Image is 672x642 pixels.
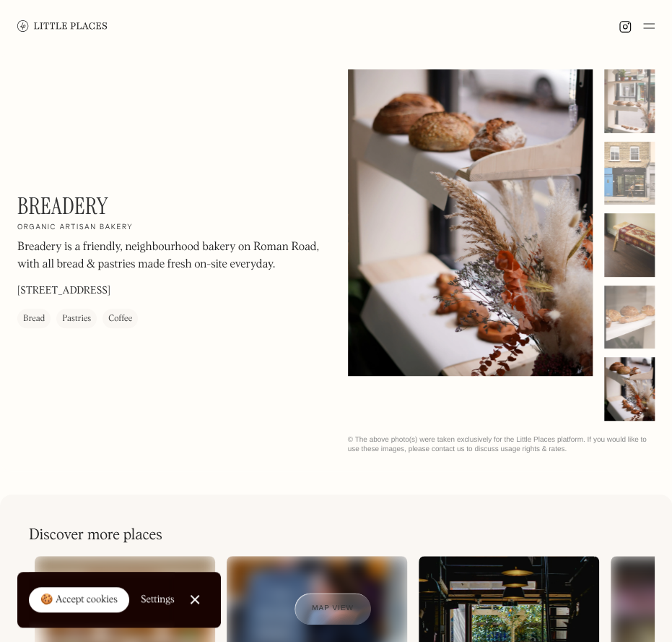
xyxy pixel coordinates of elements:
[141,594,175,604] div: Settings
[348,435,655,454] div: © The above photo(s) were taken exclusively for the Little Places platform. If you would like to ...
[194,599,195,600] div: Close Cookie Popup
[180,585,209,614] a: Close Cookie Popup
[23,312,45,327] div: Bread
[312,604,354,612] span: Map view
[141,583,175,616] a: Settings
[17,192,108,220] h1: Breadery
[40,593,118,607] div: 🍪 Accept cookies
[62,312,91,327] div: Pastries
[17,284,110,299] p: [STREET_ADDRESS]
[17,239,325,274] p: Breadery is a friendly, neighbourhood bakery on Roman Road, with all bread & pastries made fresh ...
[294,593,371,625] a: Map view
[17,223,133,234] h2: Organic artisan bakery
[29,587,129,613] a: 🍪 Accept cookies
[29,526,162,544] h2: Discover more places
[108,312,132,327] div: Coffee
